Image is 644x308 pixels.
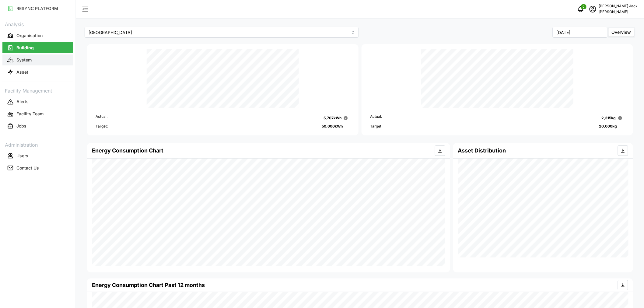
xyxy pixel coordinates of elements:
[2,67,73,78] button: Asset
[16,33,43,39] p: Organisation
[2,54,73,65] button: System
[587,3,599,15] button: schedule
[2,162,73,174] a: Contact Us
[16,165,39,171] p: Contact Us
[2,120,73,132] a: Jobs
[599,124,617,129] p: 20,000 kg
[458,147,506,155] h4: Asset Distribution
[92,281,205,289] p: Energy Consumption Chart Past 12 months
[2,42,73,53] button: Building
[2,42,73,54] a: Building
[324,115,341,121] p: 5,707 kWh
[2,163,73,173] button: Contact Us
[575,3,587,15] button: notifications
[16,57,32,63] p: System
[16,69,28,75] p: Asset
[583,5,585,9] span: 0
[2,108,73,120] a: Facility Team
[2,3,73,14] button: RESYNC PLATFORM
[370,124,382,129] p: Target:
[2,86,73,95] p: Facility Management
[322,124,343,129] p: 50,000 kWh
[553,27,607,38] input: Select Month
[2,140,73,149] p: Administration
[2,109,73,120] button: Facility Team
[16,5,58,12] p: RESYNC PLATFORM
[370,114,382,122] p: Actual:
[2,96,73,108] a: Alerts
[612,30,631,35] span: Overview
[2,150,73,162] a: Users
[2,150,73,161] button: Users
[96,114,107,122] p: Actual:
[2,30,73,42] a: Organisation
[602,115,616,121] p: 2,315 kg
[92,147,163,155] h4: Energy Consumption Chart
[16,99,29,105] p: Alerts
[16,45,34,51] p: Building
[2,30,73,41] button: Organisation
[16,111,44,117] p: Facility Team
[96,124,108,129] p: Target:
[2,2,73,15] a: RESYNC PLATFORM
[599,9,638,15] p: [PERSON_NAME]
[2,54,73,66] a: System
[16,153,28,159] p: Users
[2,96,73,107] button: Alerts
[2,121,73,132] button: Jobs
[599,3,638,9] p: [PERSON_NAME] Jack
[16,123,26,129] p: Jobs
[2,19,73,28] p: Analysis
[2,66,73,78] a: Asset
